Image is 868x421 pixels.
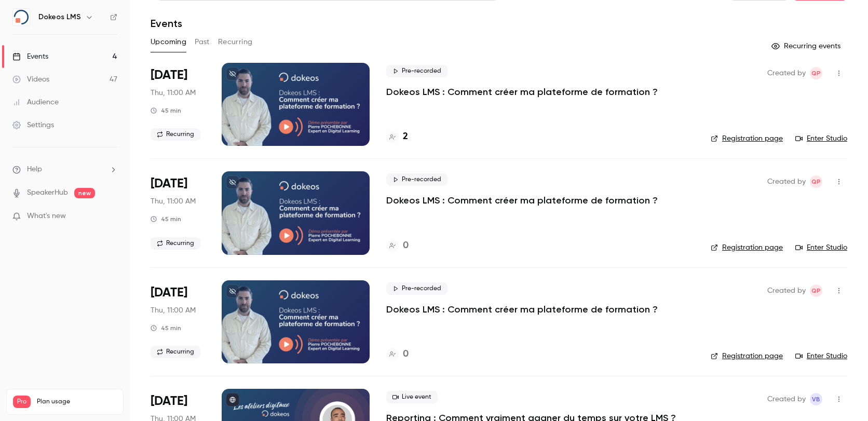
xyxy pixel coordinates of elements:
[151,237,200,250] span: Recurring
[711,351,783,361] a: Registration page
[386,130,408,144] a: 2
[151,284,187,301] span: [DATE]
[811,284,821,297] span: Qp
[767,284,806,297] span: Created by
[27,164,42,175] span: Help
[812,393,820,405] span: VB
[386,239,409,253] a: 0
[386,303,658,316] a: Dokeos LMS : Comment créer ma plateforme de formation ?
[12,120,54,130] div: Settings
[810,284,822,297] span: Quentin partenaires@dokeos.com
[811,175,821,188] span: Qp
[386,391,438,403] span: Live event
[767,175,806,188] span: Created by
[151,63,205,146] div: Sep 11 Thu, 11:00 AM (Europe/Paris)
[195,34,210,50] button: Past
[13,9,30,25] img: Dokeos LMS
[403,347,409,361] h4: 0
[218,34,253,50] button: Recurring
[403,130,408,144] h4: 2
[38,12,81,22] h6: Dokeos LMS
[12,51,48,62] div: Events
[151,393,187,410] span: [DATE]
[795,351,847,361] a: Enter Studio
[37,398,117,406] span: Plan usage
[151,34,186,50] button: Upcoming
[151,346,200,358] span: Recurring
[12,97,59,107] div: Audience
[711,133,783,144] a: Registration page
[151,196,196,207] span: Thu, 11:00 AM
[151,305,196,316] span: Thu, 11:00 AM
[27,211,66,222] span: What's new
[767,67,806,79] span: Created by
[386,282,447,295] span: Pre-recorded
[151,128,200,141] span: Recurring
[151,175,187,192] span: [DATE]
[711,242,783,253] a: Registration page
[795,242,847,253] a: Enter Studio
[151,88,196,98] span: Thu, 11:00 AM
[13,396,31,408] span: Pro
[151,324,181,332] div: 45 min
[151,171,205,254] div: Sep 18 Thu, 11:00 AM (Europe/Paris)
[151,17,182,30] h1: Events
[386,65,447,77] span: Pre-recorded
[795,133,847,144] a: Enter Studio
[74,188,95,198] span: new
[151,106,181,115] div: 45 min
[386,347,409,361] a: 0
[403,239,409,253] h4: 0
[27,187,68,198] a: SpeakerHub
[386,173,447,186] span: Pre-recorded
[151,215,181,223] div: 45 min
[12,164,117,175] li: help-dropdown-opener
[386,194,658,207] a: Dokeos LMS : Comment créer ma plateforme de formation ?
[386,86,658,98] a: Dokeos LMS : Comment créer ma plateforme de formation ?
[810,175,822,188] span: Quentin partenaires@dokeos.com
[105,212,117,221] iframe: Noticeable Trigger
[151,67,187,84] span: [DATE]
[810,67,822,79] span: Quentin partenaires@dokeos.com
[810,393,822,405] span: Vasileos Beck
[151,280,205,363] div: Sep 25 Thu, 11:00 AM (Europe/Paris)
[767,393,806,405] span: Created by
[12,74,49,85] div: Videos
[767,38,847,55] button: Recurring events
[811,67,821,79] span: Qp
